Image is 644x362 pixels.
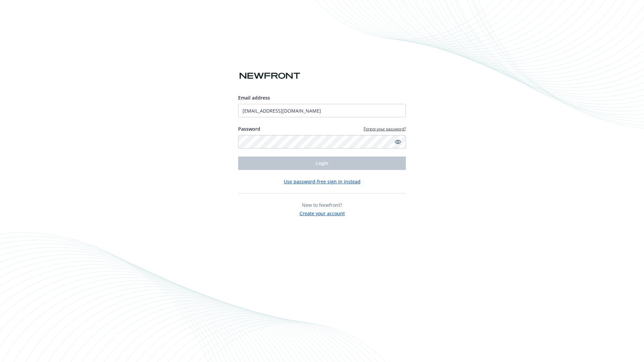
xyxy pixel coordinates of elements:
button: Use password-free sign in instead [284,178,361,185]
input: Enter your password [238,135,406,148]
button: Login [238,157,406,170]
span: Login [316,160,328,166]
img: Newfront logo [238,70,302,82]
input: Enter your email [238,104,406,117]
label: Password [238,125,260,132]
span: New to Newfront? [302,202,342,208]
span: Email address [238,95,270,101]
a: Forgot your password? [364,126,406,132]
a: Show password [394,138,402,146]
button: Create your account [300,208,345,217]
